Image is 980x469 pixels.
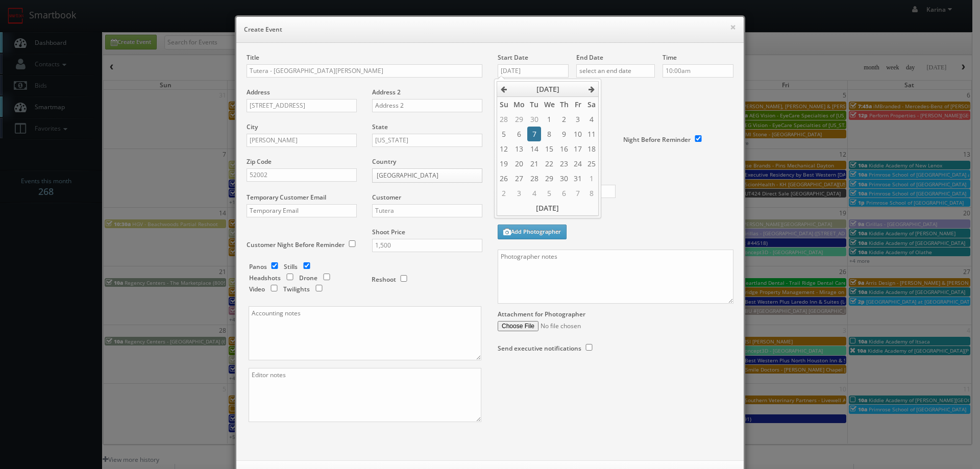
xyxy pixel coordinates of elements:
[377,169,469,182] span: [GEOGRAPHIC_DATA]
[557,112,571,127] td: 2
[284,262,298,271] label: Stills
[498,53,528,62] label: Start Date
[585,171,599,186] td: 1
[247,64,482,78] input: Title
[247,240,345,249] label: Customer Night Before Reminder
[663,53,677,62] label: Time
[497,127,511,141] td: 5
[249,285,265,293] label: Video
[585,186,599,201] td: 8
[571,156,584,171] td: 24
[511,156,527,171] td: 20
[498,64,569,78] input: select a date
[571,186,584,201] td: 7
[247,122,258,131] label: City
[571,127,584,141] td: 10
[541,156,557,171] td: 22
[511,82,585,97] th: [DATE]
[372,168,482,183] a: [GEOGRAPHIC_DATA]
[372,204,482,217] input: Select a customer
[372,239,482,252] input: Shoot Price
[585,112,599,127] td: 4
[372,228,405,236] label: Shoot Price
[557,171,571,186] td: 30
[497,141,511,156] td: 12
[557,186,571,201] td: 6
[576,64,655,78] input: select an end date
[247,53,259,62] label: Title
[372,88,401,96] label: Address 2
[498,208,733,222] label: Additional Photographers
[498,225,567,239] button: Add Photographer
[497,156,511,171] td: 19
[527,112,541,127] td: 30
[497,112,511,127] td: 28
[247,134,357,147] input: City
[498,310,585,318] label: Attachment for Photographer
[541,186,557,201] td: 5
[585,127,599,141] td: 11
[511,112,527,127] td: 29
[247,204,357,217] input: Temporary Email
[511,186,527,201] td: 3
[372,122,388,131] label: State
[571,97,584,112] th: Fr
[527,156,541,171] td: 21
[571,171,584,186] td: 31
[372,99,482,112] input: Address 2
[527,97,541,112] th: Tu
[541,141,557,156] td: 15
[571,112,584,127] td: 3
[541,171,557,186] td: 29
[372,134,482,147] input: Select a state
[249,274,281,282] label: Headshots
[247,157,272,166] label: Zip Code
[247,88,270,96] label: Address
[283,285,310,293] label: Twilights
[557,97,571,112] th: Th
[490,174,741,182] label: Photographer Cost
[585,97,599,112] th: Sa
[511,127,527,141] td: 6
[511,141,527,156] td: 13
[557,141,571,156] td: 16
[497,171,511,186] td: 26
[249,262,267,271] label: Panos
[541,127,557,141] td: 8
[247,168,357,182] input: Zip Code
[497,201,598,215] th: [DATE]
[527,127,541,141] td: 7
[585,156,599,171] td: 25
[511,97,527,112] th: Mo
[541,112,557,127] td: 1
[585,141,599,156] td: 18
[497,186,511,201] td: 2
[247,193,326,202] label: Temporary Customer Email
[299,274,317,282] label: Drone
[498,344,581,353] label: Send executive notifications
[541,97,557,112] th: We
[247,99,357,112] input: Address
[623,135,691,144] label: Night Before Reminder
[527,171,541,186] td: 28
[490,88,741,96] label: Deadline
[527,186,541,201] td: 4
[576,53,603,62] label: End Date
[527,141,541,156] td: 14
[372,157,396,166] label: Country
[372,275,396,284] label: Reshoot
[497,97,511,112] th: Su
[730,23,736,31] button: ×
[571,141,584,156] td: 17
[372,193,401,202] label: Customer
[511,171,527,186] td: 27
[557,127,571,141] td: 9
[244,24,736,35] h6: Create Event
[557,156,571,171] td: 23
